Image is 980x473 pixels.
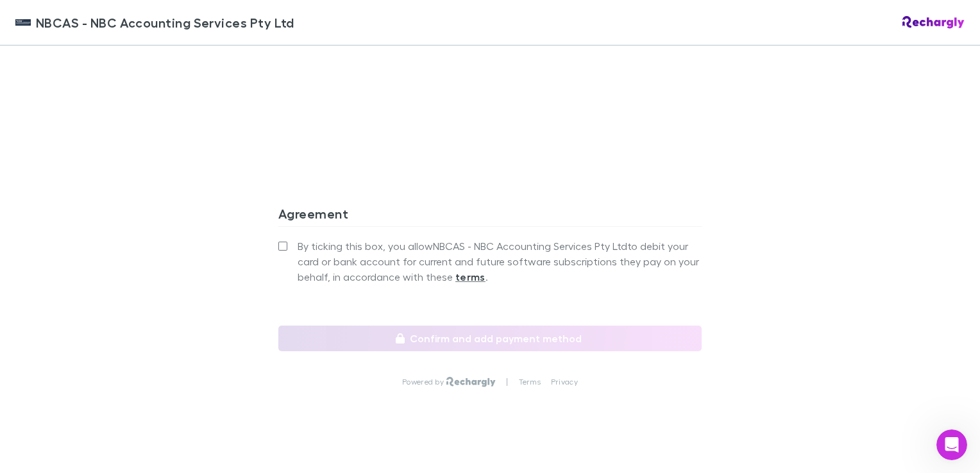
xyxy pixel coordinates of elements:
[36,13,294,32] span: NBCAS - NBC Accounting Services Pty Ltd
[278,326,702,351] button: Confirm and add payment method
[551,377,578,387] a: Privacy
[519,377,541,387] a: Terms
[278,206,702,226] h3: Agreement
[402,377,446,387] p: Powered by
[506,377,508,387] p: |
[446,377,496,387] img: Rechargly Logo
[298,238,702,285] span: By ticking this box, you allow NBCAS - NBC Accounting Services Pty Ltd to debit your card or bank...
[455,270,486,283] strong: terms
[936,429,967,460] iframe: Intercom live chat
[902,16,965,29] img: Rechargly Logo
[15,15,31,30] img: NBCAS - NBC Accounting Services Pty Ltd's Logo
